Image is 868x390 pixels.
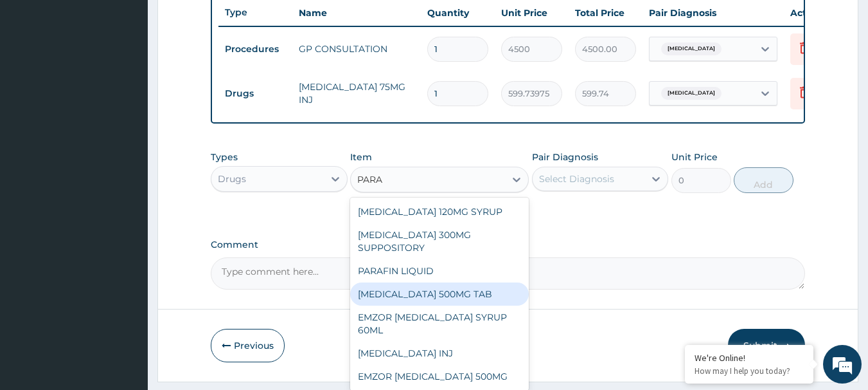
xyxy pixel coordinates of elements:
span: We're online! [75,115,177,245]
span: [MEDICAL_DATA] [661,42,722,55]
span: [MEDICAL_DATA] [661,87,722,100]
td: GP CONSULTATION [292,36,421,62]
div: Drugs [218,172,246,185]
label: Unit Price [671,151,718,163]
div: Minimize live chat window [211,6,242,37]
div: We're Online! [695,352,804,364]
div: Select Diagnosis [539,172,614,185]
div: PARAFIN LIQUID [350,259,529,283]
label: Types [211,152,238,163]
div: [MEDICAL_DATA] 120MG SYRUP [350,200,529,223]
div: [MEDICAL_DATA] INJ [350,342,529,365]
p: How may I help you today? [695,366,804,376]
button: Submit [728,329,805,362]
img: d_794563401_company_1708531726252_794563401 [24,64,52,97]
td: Procedures [218,37,292,61]
div: Chat with us now [67,72,216,89]
label: Comment [211,239,806,250]
div: EMZOR [MEDICAL_DATA] SYRUP 60ML [350,306,529,342]
textarea: Type your message and hit 'Enter' [6,256,245,301]
td: Drugs [218,82,292,106]
label: Item [350,151,372,163]
button: Previous [211,329,285,362]
div: [MEDICAL_DATA] 500MG TAB [350,283,529,306]
th: Type [218,1,292,24]
td: [MEDICAL_DATA] 75MG INJ [292,74,421,113]
label: Pair Diagnosis [532,151,598,163]
div: [MEDICAL_DATA] 300MG SUPPOSITORY [350,223,529,259]
div: EMZOR [MEDICAL_DATA] 500MG [350,365,529,388]
button: Add [734,167,793,193]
